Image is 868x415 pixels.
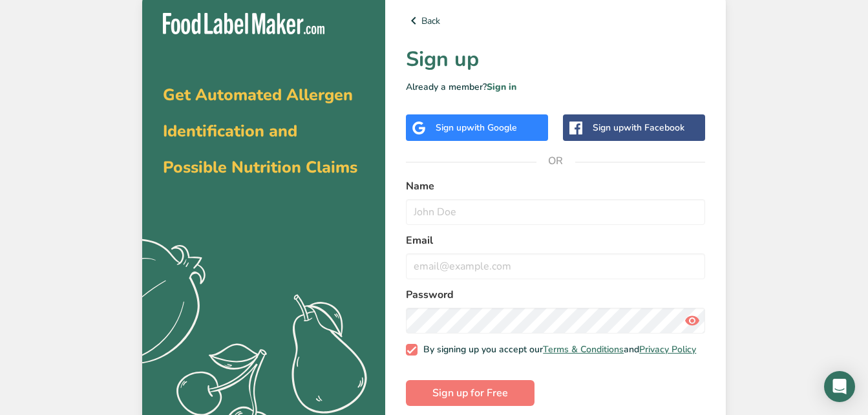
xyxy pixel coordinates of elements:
a: Back [406,13,705,28]
a: Privacy Policy [639,343,696,356]
span: with Google [467,122,517,134]
span: By signing up you accept our and [418,344,697,356]
label: Password [406,287,705,303]
h1: Sign up [406,44,705,75]
div: Sign up [436,121,517,134]
span: Sign up for Free [432,385,508,401]
input: John Doe [406,199,705,225]
p: Already a member? [406,80,705,94]
label: Email [406,233,705,248]
label: Name [406,178,705,194]
div: Sign up [593,121,684,134]
button: Sign up for Free [406,380,535,406]
div: Open Intercom Messenger [824,371,855,402]
img: Food Label Maker [163,13,324,34]
input: email@example.com [406,253,705,279]
span: Get Automated Allergen Identification and Possible Nutrition Claims [163,84,357,178]
a: Terms & Conditions [543,343,624,356]
span: with Facebook [624,122,684,134]
a: Sign in [487,81,516,93]
span: OR [536,142,575,180]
